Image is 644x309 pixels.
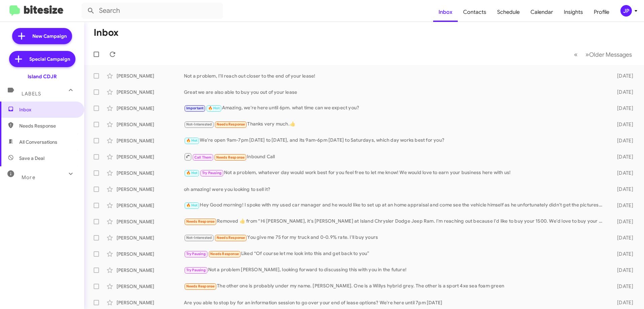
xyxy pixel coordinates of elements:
div: The other one is probably under my name. [PERSON_NAME]. One is a Willys hybrid grey. The other is... [184,282,606,290]
span: Important [186,106,204,110]
span: Call Them [194,155,212,160]
span: Not-Interested [186,122,212,127]
span: Try Pausing [186,268,206,272]
a: Schedule [492,2,525,22]
div: [DATE] [606,89,639,95]
span: Needs Response [216,155,245,160]
span: Older Messages [589,51,632,58]
div: [PERSON_NAME] [117,105,184,112]
div: [PERSON_NAME] [117,89,184,95]
span: 🔥 Hot [208,106,220,110]
div: Amazing, we're here until 6pm. what time can we expect you? [184,104,606,112]
span: Needs Response [210,252,239,256]
div: [PERSON_NAME] [117,186,184,193]
button: Next [581,48,636,61]
span: « [574,50,578,59]
div: [PERSON_NAME] [117,251,184,257]
div: Not a problem, whatever day would work best for you feel free to let me know! We would love to ea... [184,169,606,177]
span: All Conversations [19,139,57,145]
div: [PERSON_NAME] [117,170,184,176]
div: [DATE] [606,105,639,112]
nav: Page navigation example [570,48,636,61]
span: Needs Response [186,284,215,288]
span: Labels [22,91,41,97]
div: [DATE] [606,234,639,241]
h1: Inbox [94,27,119,38]
div: You give me 75 for my truck and 0-0.9% rate. I'll buy yours [184,234,606,242]
span: » [585,50,589,59]
div: [PERSON_NAME] [117,153,184,160]
a: Insights [558,2,588,22]
div: [PERSON_NAME] [117,267,184,274]
span: Needs Response [186,219,215,224]
div: [PERSON_NAME] [117,299,184,306]
button: JP [615,5,637,17]
div: [DATE] [606,299,639,306]
input: Search [82,3,223,19]
span: 🔥 Hot [186,203,198,207]
div: [PERSON_NAME] [117,73,184,79]
div: Inbound Call [184,152,606,161]
button: Previous [570,48,582,61]
a: Profile [588,2,615,22]
span: Save a Deal [19,155,44,162]
div: Removed ‌👍‌ from “ Hi [PERSON_NAME], it's [PERSON_NAME] at Island Chrysler Dodge Jeep Ram. I'm re... [184,218,606,225]
span: Needs Response [217,122,245,127]
div: Are you able to stop by for an information session to go over your end of lease options? We're he... [184,299,606,306]
span: Needs Response [19,122,76,129]
span: Try Pausing [202,171,222,175]
div: Thanks very much.👍 [184,120,606,128]
div: JP [620,5,632,17]
span: New Campaign [32,33,67,39]
div: [DATE] [606,137,639,144]
div: [PERSON_NAME] [117,218,184,225]
a: Calendar [525,2,558,22]
div: [DATE] [606,73,639,79]
a: New Campaign [12,28,72,44]
div: [DATE] [606,251,639,257]
div: [DATE] [606,121,639,128]
div: Not a problem [PERSON_NAME], looking forward to discussing this with you in the future! [184,266,606,274]
div: [PERSON_NAME] [117,137,184,144]
div: [DATE] [606,267,639,274]
div: oh amazing! were you looking to sell it? [184,186,606,193]
span: Not-Interested [186,235,212,240]
div: [PERSON_NAME] [117,234,184,241]
a: Contacts [458,2,492,22]
div: [PERSON_NAME] [117,283,184,290]
div: Hey Good morning! I spoke with my used car manager and he would like to set up at an home apprais... [184,201,606,209]
a: Special Campaign [9,51,75,67]
div: Not a problem, I'll reach out closer to the end of your lease! [184,73,606,79]
div: [DATE] [606,153,639,160]
span: Special Campaign [29,56,70,62]
div: [DATE] [606,283,639,290]
span: Inbox [19,106,76,113]
div: [DATE] [606,170,639,176]
span: 🔥 Hot [186,171,198,175]
span: More [22,174,35,180]
div: [DATE] [606,202,639,209]
div: [PERSON_NAME] [117,202,184,209]
div: We're open 9am-7pm [DATE] to [DATE], and its 9am-6pm [DATE] to Saturdays, which day works best fo... [184,137,606,144]
a: Inbox [433,2,458,22]
span: Try Pausing [186,252,206,256]
div: [DATE] [606,218,639,225]
span: Needs Response [217,235,245,240]
span: 🔥 Hot [186,138,198,143]
div: [PERSON_NAME] [117,121,184,128]
div: Island CDJR [28,73,57,80]
div: Great we are also able to buy you out of your lease [184,89,606,95]
div: Liked “Of course let me look into this and get back to you” [184,250,606,258]
div: [DATE] [606,186,639,193]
